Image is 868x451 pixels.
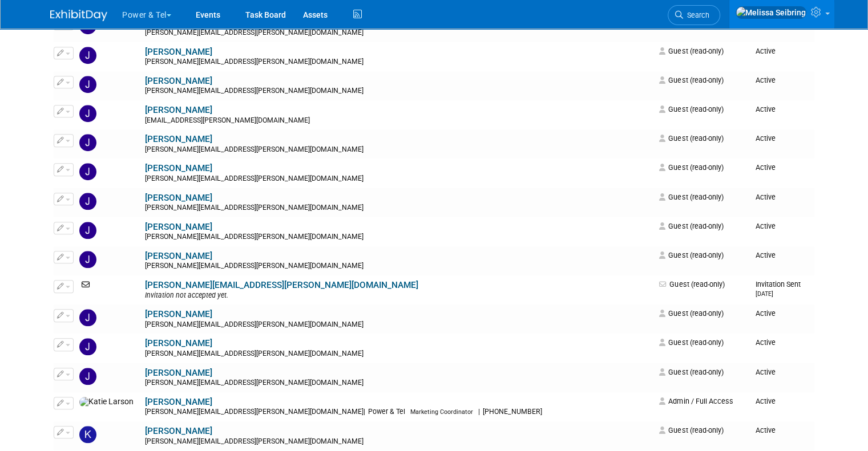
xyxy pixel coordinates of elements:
[145,58,652,67] div: [PERSON_NAME][EMAIL_ADDRESS][PERSON_NAME][DOMAIN_NAME]
[659,105,723,113] span: Guest (read-only)
[659,280,724,289] span: Guest (read-only)
[756,309,776,318] span: Active
[145,204,652,213] div: [PERSON_NAME][EMAIL_ADDRESS][PERSON_NAME][DOMAIN_NAME]
[145,222,212,232] a: [PERSON_NAME]
[79,105,96,122] img: JB Fesmire
[145,338,212,348] a: [PERSON_NAME]
[145,251,212,261] a: [PERSON_NAME]
[145,29,652,38] div: [PERSON_NAME][EMAIL_ADDRESS][PERSON_NAME][DOMAIN_NAME]
[668,5,720,25] a: Search
[145,262,652,271] div: [PERSON_NAME][EMAIL_ADDRESS][PERSON_NAME][DOMAIN_NAME]
[145,87,652,96] div: [PERSON_NAME][EMAIL_ADDRESS][PERSON_NAME][DOMAIN_NAME]
[659,397,733,405] span: Admin / Full Access
[756,280,801,298] span: Invitation Sent
[659,134,723,143] span: Guest (read-only)
[364,408,365,416] span: |
[145,350,652,359] div: [PERSON_NAME][EMAIL_ADDRESS][PERSON_NAME][DOMAIN_NAME]
[145,397,212,407] a: [PERSON_NAME]
[659,163,723,172] span: Guest (read-only)
[145,368,212,378] a: [PERSON_NAME]
[79,193,96,210] img: Jesse Clark
[145,47,212,57] a: [PERSON_NAME]
[145,291,652,300] div: Invitation not accepted yet.
[756,251,776,259] span: Active
[145,233,652,242] div: [PERSON_NAME][EMAIL_ADDRESS][PERSON_NAME][DOMAIN_NAME]
[145,134,212,144] a: [PERSON_NAME]
[736,6,806,19] img: Melissa Seibring
[145,379,652,388] div: [PERSON_NAME][EMAIL_ADDRESS][PERSON_NAME][DOMAIN_NAME]
[659,338,723,347] span: Guest (read-only)
[756,426,776,434] span: Active
[756,290,773,298] small: [DATE]
[756,397,776,405] span: Active
[756,338,776,347] span: Active
[480,408,546,416] span: [PHONE_NUMBER]
[145,309,212,319] a: [PERSON_NAME]
[79,76,96,93] img: Jason Pitre
[79,338,96,355] img: Judd Bartley
[756,47,776,55] span: Active
[365,408,409,416] span: Power & Tel
[659,426,723,434] span: Guest (read-only)
[50,10,107,21] img: ExhibitDay
[79,426,96,443] img: Keith Cress
[659,193,723,201] span: Guest (read-only)
[683,11,709,19] span: Search
[145,145,652,155] div: [PERSON_NAME][EMAIL_ADDRESS][PERSON_NAME][DOMAIN_NAME]
[756,222,776,230] span: Active
[756,76,776,84] span: Active
[79,163,96,180] img: Jeff Porter
[79,47,96,64] img: Jason Cook
[79,251,96,268] img: Jon Schatz
[659,47,723,55] span: Guest (read-only)
[79,134,96,151] img: Jeff Danner
[145,426,212,436] a: [PERSON_NAME]
[659,309,723,318] span: Guest (read-only)
[756,163,776,172] span: Active
[79,222,96,239] img: John Gautieri
[659,76,723,84] span: Guest (read-only)
[145,163,212,173] a: [PERSON_NAME]
[478,408,480,416] span: |
[79,397,134,407] img: Katie Larson
[756,105,776,113] span: Active
[145,174,652,184] div: [PERSON_NAME][EMAIL_ADDRESS][PERSON_NAME][DOMAIN_NAME]
[756,193,776,201] span: Active
[145,105,212,115] a: [PERSON_NAME]
[145,437,652,446] div: [PERSON_NAME][EMAIL_ADDRESS][PERSON_NAME][DOMAIN_NAME]
[756,134,776,143] span: Active
[145,320,652,330] div: [PERSON_NAME][EMAIL_ADDRESS][PERSON_NAME][DOMAIN_NAME]
[659,368,723,376] span: Guest (read-only)
[145,76,212,86] a: [PERSON_NAME]
[145,116,652,125] div: [EMAIL_ADDRESS][PERSON_NAME][DOMAIN_NAME]
[145,280,418,290] a: [PERSON_NAME][EMAIL_ADDRESS][PERSON_NAME][DOMAIN_NAME]
[659,222,723,230] span: Guest (read-only)
[79,309,96,326] img: Josh Hopkins
[79,368,96,385] img: Justin Bayless
[145,408,652,417] div: [PERSON_NAME][EMAIL_ADDRESS][PERSON_NAME][DOMAIN_NAME]
[410,408,473,416] span: Marketing Coordinator
[145,193,212,203] a: [PERSON_NAME]
[756,368,776,376] span: Active
[659,251,723,259] span: Guest (read-only)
